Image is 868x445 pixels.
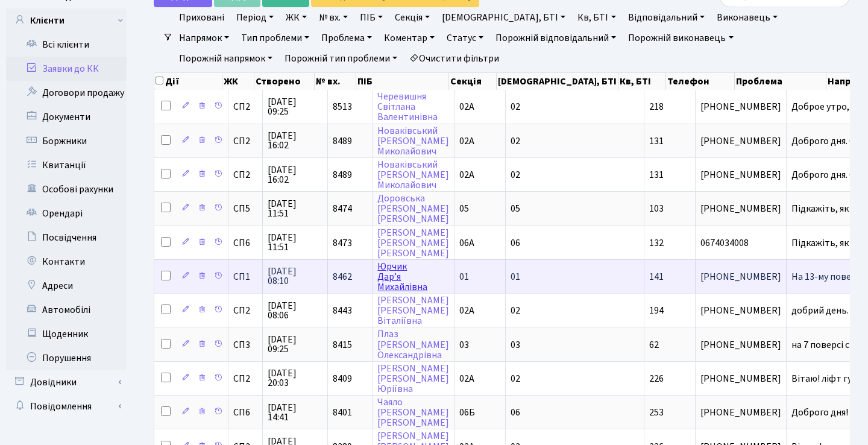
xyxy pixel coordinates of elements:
span: 02А [459,372,474,385]
a: Порожній відповідальний [491,28,621,48]
a: Відповідальний [623,7,709,28]
a: Порожній тип проблеми [280,48,402,69]
span: 02 [511,134,520,148]
a: Тип проблеми [236,28,314,48]
span: 218 [649,100,664,113]
span: 02 [511,168,520,181]
a: Період [231,7,278,28]
span: 8409 [333,372,352,385]
a: Документи [6,105,127,129]
a: Проблема [316,28,377,48]
span: [DATE] 16:02 [268,165,322,185]
a: Боржники [6,129,127,153]
a: Приховані [174,7,229,28]
a: ЧеревишняСвітланаВалентинівна [377,90,438,124]
a: Новаківський[PERSON_NAME]Миколайович [377,124,449,158]
a: [PERSON_NAME][PERSON_NAME]Юріївна [377,362,449,396]
span: 131 [649,168,664,181]
span: 8513 [333,100,352,113]
span: СП2 [233,374,257,383]
span: 141 [649,270,664,283]
span: Підкажіть, як у[...] [791,202,867,215]
th: Телефон [666,73,735,90]
a: Орендарі [6,201,127,226]
a: Адреси [6,274,127,298]
a: Плаз[PERSON_NAME]Олександрівна [377,328,449,362]
span: 02А [459,134,474,148]
th: [DEMOGRAPHIC_DATA], БТІ [497,73,618,90]
span: 03 [459,338,469,352]
span: 8489 [333,134,352,148]
span: СП6 [233,408,257,417]
span: 03 [511,338,520,352]
span: 131 [649,134,664,148]
a: ПІБ [355,7,388,28]
span: 0674034008 [700,238,781,248]
th: Дії [154,73,222,90]
a: Клієнти [6,8,127,33]
span: 05 [511,202,520,215]
th: Створено [254,73,315,90]
a: Статус [442,28,488,48]
span: 8401 [333,406,352,419]
th: № вх. [315,73,357,90]
span: на 7 поверсі см[...] [791,338,867,352]
span: 06 [511,406,520,419]
a: Договори продажу [6,81,127,105]
th: ПІБ [356,73,449,90]
span: СП3 [233,340,257,350]
span: 06Б [459,406,475,419]
span: 226 [649,372,664,385]
span: 62 [649,338,659,352]
a: Коментар [379,28,439,48]
span: 02 [511,372,520,385]
a: Довідники [6,370,127,394]
span: 02 [511,304,520,317]
span: СП2 [233,170,257,180]
a: Особові рахунки [6,177,127,201]
span: [DATE] 09:25 [268,97,322,116]
span: [DATE] 20:03 [268,368,322,388]
a: Новаківський[PERSON_NAME]Миколайович [377,158,449,192]
a: ЮрчикДар’яМихайлівна [377,260,427,294]
span: СП2 [233,306,257,315]
a: ЖК [281,7,312,28]
span: [DATE] 11:51 [268,199,322,218]
span: СП6 [233,238,257,248]
span: [PHONE_NUMBER] [700,340,781,350]
a: [PERSON_NAME][PERSON_NAME][PERSON_NAME] [377,226,449,260]
span: Підкажіть, як у[...] [791,236,867,250]
a: № вх. [314,7,353,28]
a: Всі клієнти [6,33,127,57]
a: Очистити фільтри [404,48,504,69]
a: Виконавець [712,7,782,28]
span: [DATE] 11:51 [268,233,322,252]
th: Проблема [735,73,826,90]
span: 8443 [333,304,352,317]
a: Контакти [6,250,127,274]
a: [DEMOGRAPHIC_DATA], БТІ [437,7,570,28]
a: Чаяло[PERSON_NAME][PERSON_NAME] [377,396,449,429]
a: Порожній виконавець [623,28,738,48]
span: [PHONE_NUMBER] [700,170,781,180]
a: Повідомлення [6,394,127,418]
a: Щоденник [6,322,127,346]
a: Порожній напрямок [174,48,277,69]
span: СП1 [233,272,257,282]
span: 06 [511,236,520,250]
span: Доброго дня. 0[...] [791,168,866,181]
span: 103 [649,202,664,215]
span: 8474 [333,202,352,215]
a: Порушення [6,346,127,370]
span: 8462 [333,270,352,283]
span: 253 [649,406,664,419]
a: Кв, БТІ [573,7,620,28]
th: ЖК [222,73,254,90]
span: [DATE] 14:41 [268,403,322,422]
span: СП2 [233,102,257,112]
span: [DATE] 08:06 [268,301,322,320]
a: Посвідчення [6,226,127,250]
span: 8415 [333,338,352,352]
span: [PHONE_NUMBER] [700,204,781,213]
span: 05 [459,202,469,215]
